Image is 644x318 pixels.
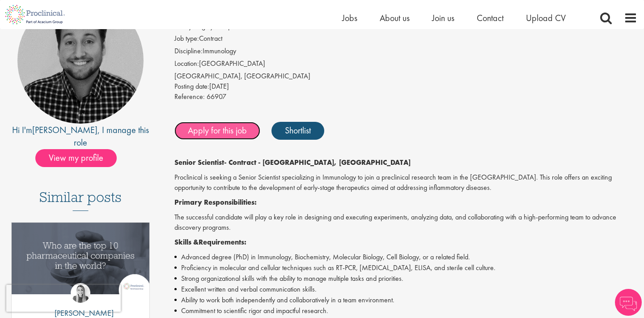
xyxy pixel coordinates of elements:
h3: Similar posts [39,189,122,211]
a: Join us [432,12,454,24]
a: Shortlist [271,122,324,140]
li: Advanced degree (PhD) in Immunology, Biochemistry, Molecular Biology, Cell Biology, or a related ... [174,252,637,262]
img: Top 10 pharmaceutical companies in the world 2025 [12,223,149,294]
li: Proficiency in molecular and cellular techniques such as RT-PCR, [MEDICAL_DATA], ELISA, and steri... [174,262,637,273]
li: Commitment to scientific rigor and impactful research. [174,305,637,316]
li: Immunology [174,46,637,59]
a: [PERSON_NAME] [32,124,97,136]
li: Ability to work both independently and collaboratively in a team environment. [174,295,637,305]
a: Link to a post [12,223,149,302]
strong: Primary Responsibilities: [174,198,257,207]
strong: Requirements: [199,237,246,247]
iframe: reCAPTCHA [6,285,121,312]
a: Jobs [342,12,357,24]
label: Reference: [174,92,205,102]
li: [GEOGRAPHIC_DATA] [174,59,637,71]
a: View my profile [35,151,126,163]
span: Posting date: [174,82,209,91]
strong: Skills & [174,237,199,247]
label: Discipline: [174,46,203,56]
div: Hi I'm , I manage this role [7,124,154,149]
li: Excellent written and verbal communication skills. [174,284,637,295]
strong: Senior Scientist [174,158,224,167]
span: 66907 [207,92,226,101]
p: Proclinical is seeking a Senior Scientist specializing in Immunology to join a preclinical resear... [174,172,637,193]
a: Upload CV [526,12,566,24]
label: Job type: [174,34,199,44]
li: Strong organizational skills with the ability to manage multiple tasks and priorities. [174,273,637,284]
strong: - Contract - [GEOGRAPHIC_DATA], [GEOGRAPHIC_DATA] [224,158,411,167]
span: View my profile [35,149,117,167]
img: Hannah Burke [71,283,90,303]
img: Chatbot [615,289,642,316]
a: About us [380,12,410,24]
p: The successful candidate will play a key role in designing and executing experiments, analyzing d... [174,212,637,233]
a: Contact [477,12,504,24]
div: [DATE] [174,82,637,92]
span: Highly Competitive [195,21,247,31]
label: Location: [174,59,199,69]
li: Contract [174,34,637,46]
a: Apply for this job [174,122,260,140]
div: [GEOGRAPHIC_DATA], [GEOGRAPHIC_DATA] [174,71,637,82]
